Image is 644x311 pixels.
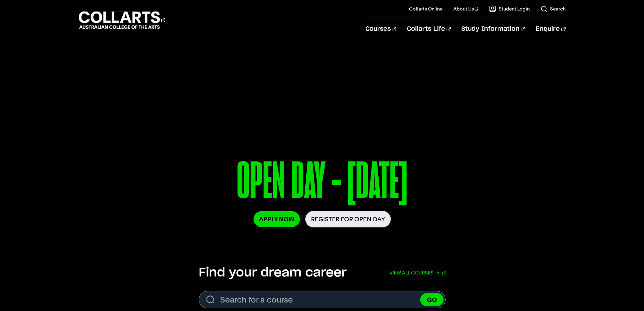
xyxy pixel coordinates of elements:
[420,293,444,306] button: GO
[199,291,446,308] form: Search
[389,265,446,280] a: View all courses
[305,211,391,227] a: Register for Open Day
[461,18,525,40] a: Study Information
[79,10,165,30] div: Go to homepage
[536,18,565,40] a: Enquire
[199,265,347,280] h2: Find your dream career
[409,5,443,12] a: Collarts Online
[541,5,566,12] a: Search
[133,155,510,211] p: OPEN DAY - [DATE]
[489,5,530,12] a: Student Login
[254,211,300,227] a: Apply Now
[453,5,478,12] a: About Us
[407,18,451,40] a: Collarts Life
[199,291,446,308] input: Search for a course
[365,18,396,40] a: Courses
